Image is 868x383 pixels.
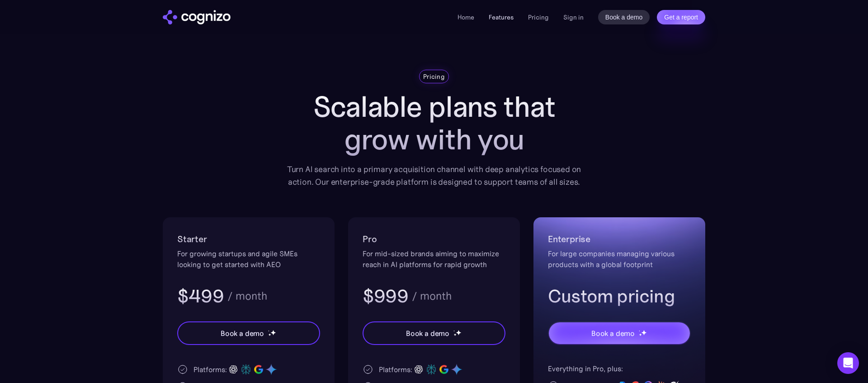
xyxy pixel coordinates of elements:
[548,363,691,374] div: Everything in Pro, plus:
[423,72,445,81] div: Pricing
[412,291,452,302] div: / month
[639,333,642,336] img: star
[379,364,412,375] div: Platforms:
[280,163,588,188] div: Turn AI search into a primary acquisition channel with deep analytics focused on action. Our ente...
[177,232,320,246] h2: Starter
[363,248,505,270] div: For mid-sized brands aiming to maximize reach in AI platforms for rapid growth
[280,91,588,156] h1: Scalable plans that grow with you
[641,330,647,335] img: star
[548,321,691,345] a: Book a demostarstarstar
[270,330,276,335] img: star
[598,10,650,24] a: Book a demo
[563,12,584,23] a: Sign in
[453,333,457,336] img: star
[528,13,549,21] a: Pricing
[177,284,224,308] h3: $499
[837,352,859,374] div: Open Intercom Messenger
[268,330,269,331] img: star
[453,330,455,331] img: star
[456,330,462,335] img: star
[163,10,231,24] a: home
[163,10,231,24] img: cognizo logo
[221,328,264,339] div: Book a demo
[489,13,514,21] a: Features
[548,248,691,270] div: For large companies managing various products with a global footprint
[363,321,505,345] a: Book a demostarstarstar
[591,328,635,339] div: Book a demo
[177,248,320,270] div: For growing startups and agile SMEs looking to get started with AEO
[406,328,449,339] div: Book a demo
[227,291,267,302] div: / month
[639,330,640,331] img: star
[363,232,505,246] h2: Pro
[657,10,705,24] a: Get a report
[268,333,271,336] img: star
[193,364,227,375] div: Platforms:
[548,284,691,308] h3: Custom pricing
[363,284,408,308] h3: $999
[458,13,474,21] a: Home
[177,321,320,345] a: Book a demostarstarstar
[548,232,691,246] h2: Enterprise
